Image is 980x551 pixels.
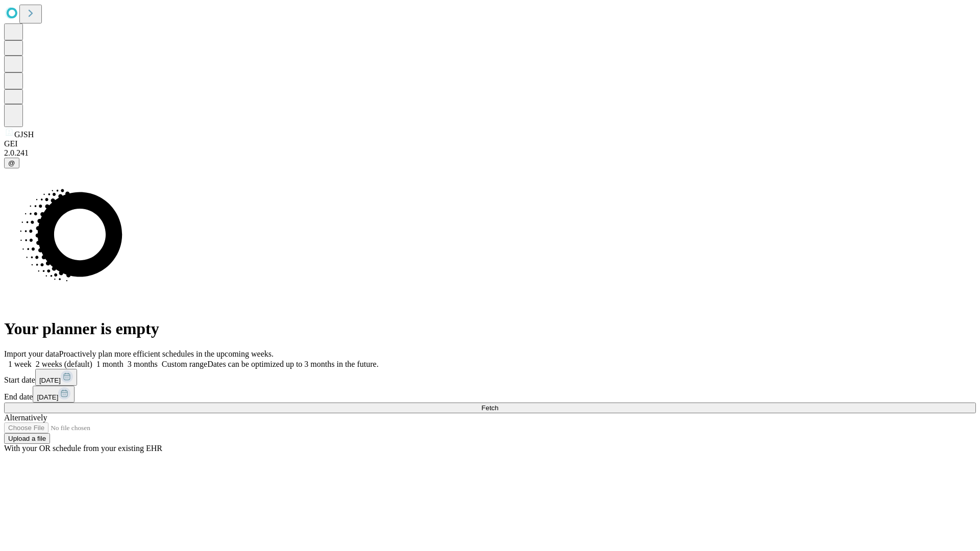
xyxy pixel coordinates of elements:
button: @ [4,158,19,168]
span: 3 months [128,360,158,368]
button: Upload a file [4,433,50,444]
span: 2 weeks (default) [36,360,92,368]
button: [DATE] [35,369,77,386]
div: GEI [4,139,976,148]
span: Fetch [481,404,498,412]
div: End date [4,386,976,403]
span: @ [8,159,15,167]
div: Start date [4,369,976,386]
span: Custom range [162,360,207,368]
span: Proactively plan more efficient schedules in the upcoming weeks. [59,349,274,358]
span: 1 month [96,360,124,368]
span: Alternatively [4,413,47,422]
span: [DATE] [39,377,61,384]
h1: Your planner is empty [4,319,976,338]
span: Dates can be optimized up to 3 months in the future. [207,360,378,368]
span: With your OR schedule from your existing EHR [4,444,162,453]
span: GJSH [14,130,34,139]
div: 2.0.241 [4,148,976,158]
span: 1 week [8,360,32,368]
span: Import your data [4,349,59,358]
span: [DATE] [37,393,58,401]
button: [DATE] [33,386,75,403]
button: Fetch [4,403,976,413]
